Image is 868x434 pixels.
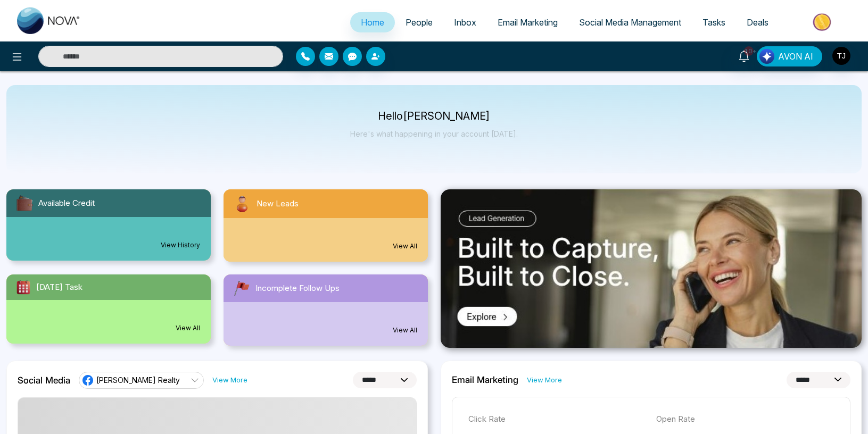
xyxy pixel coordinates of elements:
span: Deals [747,17,768,28]
img: todayTask.svg [15,279,32,296]
span: New Leads [257,198,299,210]
a: View More [527,375,562,385]
span: Home [361,17,384,28]
a: View All [176,323,200,333]
span: Available Credit [38,197,95,210]
a: Deals [736,12,779,32]
img: Market-place.gif [784,10,862,34]
a: Social Media Management [568,12,692,32]
img: followUps.svg [232,279,251,298]
p: Hello [PERSON_NAME] [350,112,518,121]
img: Lead Flow [759,49,774,64]
a: Incomplete Follow UpsView All [217,274,434,346]
span: Social Media Management [579,17,681,28]
img: newLeads.svg [232,194,252,214]
span: Incomplete Follow Ups [255,282,340,295]
span: People [406,17,433,28]
img: availableCredit.svg [15,194,34,213]
a: View More [212,375,247,385]
p: Open Rate [656,413,834,425]
a: View All [393,241,417,251]
h2: Email Marketing [452,374,518,385]
span: [PERSON_NAME] Realty [96,375,180,385]
a: Inbox [443,12,487,32]
img: . [441,189,862,348]
span: 10+ [744,46,754,56]
button: AVON AI [757,46,822,66]
a: New LeadsView All [217,189,434,262]
a: Email Marketing [487,12,568,32]
a: Tasks [692,12,736,32]
span: Email Marketing [498,17,558,28]
span: Inbox [454,17,476,28]
a: View History [161,240,200,250]
h2: Social Media [18,375,70,386]
a: View All [393,325,417,335]
span: [DATE] Task [36,281,82,294]
img: User Avatar [832,47,850,65]
span: AVON AI [778,50,813,63]
a: People [395,12,443,32]
a: 10+ [731,46,757,65]
a: Home [350,12,395,32]
p: Here's what happening in your account [DATE]. [350,129,518,138]
span: Tasks [702,17,725,28]
p: Click Rate [468,413,646,425]
img: Nova CRM Logo [17,7,81,34]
